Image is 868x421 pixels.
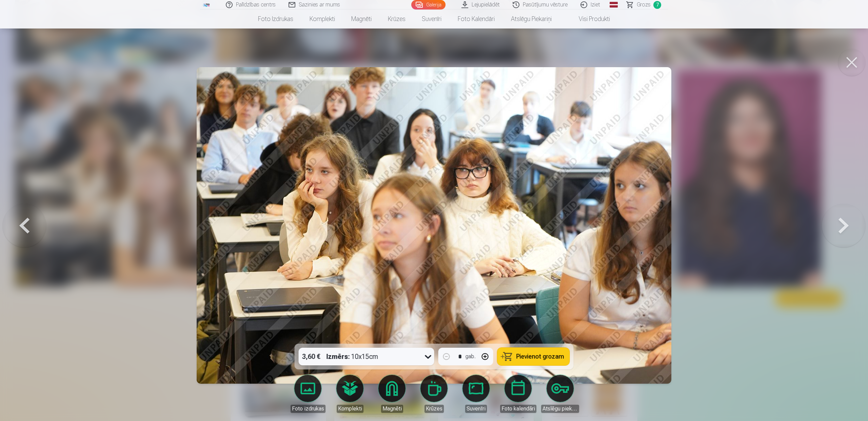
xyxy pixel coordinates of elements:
a: Foto izdrukas [250,9,301,28]
a: Visi produkti [560,9,618,28]
a: Krūzes [380,9,414,28]
span: 7 [653,1,661,9]
a: Magnēti [343,9,380,28]
a: Suvenīri [414,9,450,28]
a: Foto kalendāri [450,9,503,28]
img: /fa1 [203,3,210,7]
a: Komplekti [301,9,343,28]
span: Grozs [637,1,651,9]
a: Atslēgu piekariņi [503,9,560,28]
